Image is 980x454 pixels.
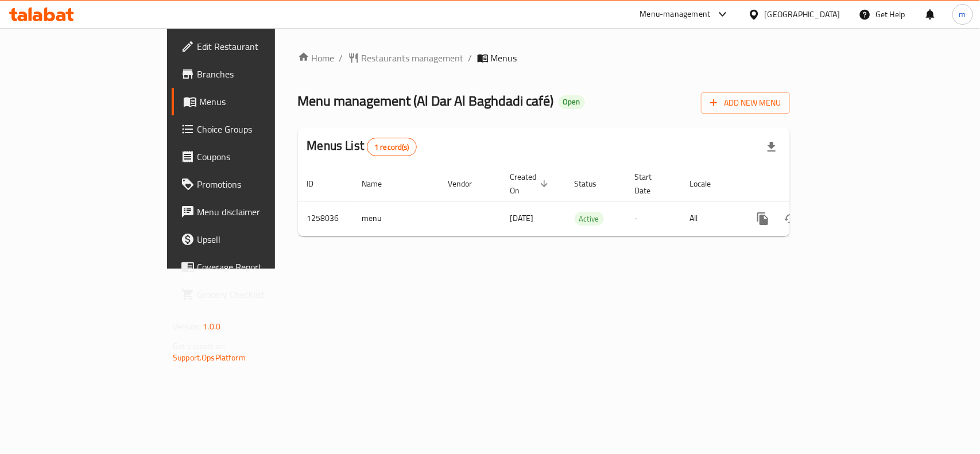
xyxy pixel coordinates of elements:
[298,88,554,114] span: Menu management ( Al Dar Al Baghdadi café )
[339,51,343,65] li: /
[559,97,585,107] span: Open
[197,122,321,136] span: Choice Groups
[172,281,331,308] a: Grocery Checklist
[298,51,790,65] nav: breadcrumb
[172,60,331,88] a: Branches
[367,142,416,153] span: 1 record(s)
[172,170,331,198] a: Promotions
[173,339,226,354] span: Get support on:
[307,137,417,156] h2: Menus List
[197,288,321,301] span: Grocery Checklist
[491,51,517,65] span: Menus
[690,177,726,191] span: Locale
[298,166,869,236] table: enhanced table
[197,150,321,164] span: Coupons
[575,212,604,226] span: Active
[701,92,790,114] button: Add New Menu
[172,88,331,115] a: Menus
[510,211,534,226] span: [DATE]
[197,205,321,219] span: Menu disclaimer
[172,115,331,143] a: Choice Groups
[172,198,331,226] a: Menu disclaimer
[307,177,329,191] span: ID
[348,51,464,65] a: Restaurants management
[626,201,681,236] td: -
[681,201,740,236] td: All
[635,170,667,197] span: Start Date
[468,51,472,65] li: /
[199,95,321,108] span: Menus
[362,51,464,65] span: Restaurants management
[173,319,201,334] span: Version:
[203,319,220,334] span: 1.0.0
[362,177,397,191] span: Name
[710,96,781,110] span: Add New Menu
[959,8,966,21] span: m
[740,166,869,201] th: Actions
[510,170,552,197] span: Created On
[172,253,331,281] a: Coverage Report
[575,212,604,226] div: Active
[173,350,246,365] a: Support.OpsPlatform
[765,8,840,21] div: [GEOGRAPHIC_DATA]
[575,177,612,191] span: Status
[749,205,777,232] button: more
[172,143,331,170] a: Coupons
[197,177,321,191] span: Promotions
[367,138,417,156] div: Total records count
[172,226,331,253] a: Upsell
[197,232,321,246] span: Upsell
[758,133,785,161] div: Export file
[197,260,321,274] span: Coverage Report
[640,7,711,21] div: Menu-management
[559,95,585,109] div: Open
[197,67,321,81] span: Branches
[777,205,804,232] button: Change Status
[172,33,331,60] a: Edit Restaurant
[448,177,487,191] span: Vendor
[353,201,439,236] td: menu
[197,40,321,53] span: Edit Restaurant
